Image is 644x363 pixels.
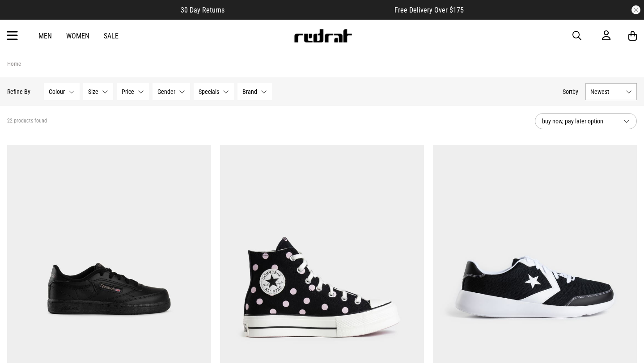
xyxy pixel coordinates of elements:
button: Sortby [563,86,578,97]
button: buy now, pay later option [535,113,637,129]
button: Specials [194,83,234,100]
span: Newest [590,88,622,95]
iframe: Customer reviews powered by Trustpilot [242,5,377,14]
span: Free Delivery Over $175 [394,6,464,14]
a: Women [66,32,89,40]
a: Men [38,32,52,40]
span: buy now, pay later option [542,116,616,127]
p: Refine By [7,88,30,95]
button: Newest [585,83,637,100]
span: 30 Day Returns [181,6,225,14]
span: Brand [242,88,257,95]
button: Size [83,83,113,100]
button: Gender [153,83,190,100]
button: Brand [237,83,272,100]
button: Price [117,83,149,100]
span: 22 products found [7,118,47,125]
span: by [572,88,578,95]
span: Colour [49,88,65,95]
a: Home [7,60,21,67]
span: Size [88,88,98,95]
span: Gender [157,88,175,95]
span: Specials [199,88,219,95]
span: Price [122,88,134,95]
button: Colour [44,83,80,100]
a: Sale [104,32,119,40]
img: Redrat logo [293,29,352,42]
